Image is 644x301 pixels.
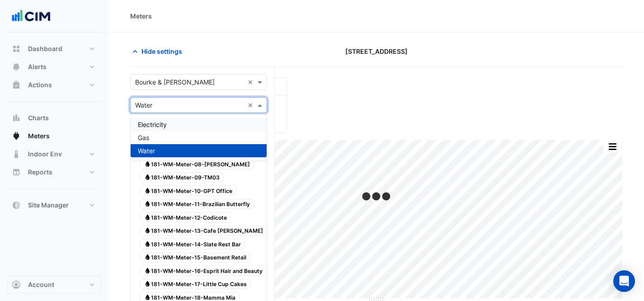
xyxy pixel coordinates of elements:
fa-icon: Water [144,240,151,247]
span: Account [28,280,54,289]
app-icon: Dashboard [12,44,21,53]
span: Water [138,147,155,155]
fa-icon: Water [144,174,151,181]
span: 181-WM-Meter-09-TM03 [140,172,224,183]
fa-icon: Water [144,267,151,274]
fa-icon: Water [144,281,151,287]
button: Reports [7,163,101,181]
span: Electricity [138,121,167,128]
span: [STREET_ADDRESS] [345,47,408,56]
app-icon: Site Manager [12,201,21,210]
button: Meters [7,127,101,145]
app-icon: Reports [12,168,21,177]
img: Company Logo [11,7,52,25]
span: 181-WM-Meter-12-Codicote [140,212,231,223]
app-icon: Actions [12,80,21,89]
span: 181-WM-Meter-11-Brazilian Butterfly [140,199,254,210]
span: 181-WM-Meter-08-[PERSON_NAME] [140,159,254,169]
span: Clear [248,100,255,110]
div: Options List [131,114,267,161]
fa-icon: Water [144,294,151,301]
span: 181-WM-Meter-17-Little Cup Cakes [140,279,251,290]
span: 181-WM-Meter-10-GPT Office [140,185,236,196]
button: Dashboard [7,40,101,58]
div: Open Intercom Messenger [613,270,635,292]
app-icon: Alerts [12,62,21,71]
span: Indoor Env [28,150,62,159]
button: Site Manager [7,196,101,214]
fa-icon: Water [144,201,151,207]
button: Charts [7,109,101,127]
fa-icon: Water [144,254,151,261]
span: 181-WM-Meter-16-Esprit Hair and Beauty [140,265,267,276]
span: Alerts [28,62,47,71]
button: More Options [603,141,621,152]
span: Charts [28,113,49,122]
fa-icon: Water [144,187,151,194]
button: Actions [7,76,101,94]
span: 181-WM-Meter-14-Slate Rest Bar [140,239,245,249]
app-icon: Charts [12,113,21,122]
span: Meters [28,132,50,141]
span: Hide settings [141,47,182,56]
button: Alerts [7,58,101,76]
span: Clear [248,77,255,87]
fa-icon: Water [144,214,151,221]
span: 181-WM-Meter-15-Basement Retail [140,252,250,263]
app-icon: Indoor Env [12,150,21,159]
fa-icon: Water [144,160,151,167]
button: Account [7,276,101,294]
span: Dashboard [28,44,62,53]
span: 181-WM-Meter-13-Cafe [PERSON_NAME] [140,226,267,236]
span: Actions [28,80,52,89]
app-icon: Meters [12,132,21,141]
button: Hide settings [130,43,188,59]
span: Gas [138,134,149,141]
span: Reports [28,168,52,177]
fa-icon: Water [144,227,151,234]
div: Meters [130,11,152,21]
button: Indoor Env [7,145,101,163]
span: Site Manager [28,201,69,210]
